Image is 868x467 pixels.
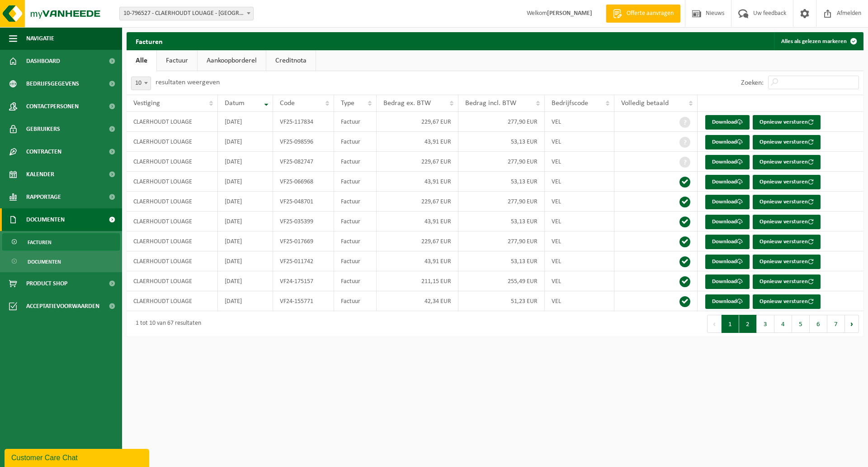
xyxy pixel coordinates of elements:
td: 229,67 EUR [377,152,458,172]
td: CLAERHOUDT LOUAGE [127,251,218,271]
td: VF25-117834 [273,112,334,132]
td: CLAERHOUDT LOUAGE [127,172,218,192]
td: [DATE] [218,231,273,251]
td: VF24-155771 [273,291,334,311]
td: CLAERHOUDT LOUAGE [127,212,218,231]
td: VEL [545,192,614,212]
td: 229,67 EUR [377,112,458,132]
span: Code [280,100,295,107]
button: Opnieuw versturen [753,235,821,249]
td: CLAERHOUDT LOUAGE [127,231,218,251]
td: 211,15 EUR [377,271,458,291]
button: 7 [827,315,845,333]
td: 43,91 EUR [377,172,458,192]
td: 43,91 EUR [377,132,458,152]
a: Alle [127,50,156,71]
span: 10-796527 - CLAERHOUDT LOUAGE - VEURNE [120,7,253,20]
td: 43,91 EUR [377,251,458,271]
button: 6 [810,315,827,333]
button: 4 [774,315,792,333]
button: Next [845,315,859,333]
td: CLAERHOUDT LOUAGE [127,112,218,132]
button: 1 [722,315,739,333]
td: Factuur [334,112,377,132]
td: Factuur [334,231,377,251]
span: Acceptatievoorwaarden [26,295,99,318]
button: Opnieuw versturen [753,195,821,209]
td: 43,91 EUR [377,212,458,231]
td: VEL [545,291,614,311]
span: Navigatie [26,27,54,50]
span: Dashboard [26,50,60,72]
td: VF25-098596 [273,132,334,152]
td: VEL [545,251,614,271]
td: 229,67 EUR [377,231,458,251]
a: Aankoopborderel [198,50,266,71]
a: Download [705,155,750,169]
span: Contracten [26,140,61,163]
button: Opnieuw versturen [753,175,821,189]
button: Opnieuw versturen [753,255,821,269]
button: 5 [792,315,810,333]
a: Download [705,195,750,209]
button: Opnieuw versturen [753,215,821,229]
button: Opnieuw versturen [753,294,821,309]
span: 10 [131,77,151,90]
a: Download [705,294,750,309]
td: VF25-082747 [273,152,334,172]
td: [DATE] [218,152,273,172]
td: Factuur [334,251,377,271]
span: Documenten [26,208,65,231]
a: Offerte aanvragen [606,5,680,23]
span: Bedrijfscode [552,100,588,107]
td: 277,90 EUR [458,152,545,172]
td: 53,13 EUR [458,172,545,192]
span: Kalender [26,163,54,186]
span: 10-796527 - CLAERHOUDT LOUAGE - VEURNE [119,7,254,20]
td: CLAERHOUDT LOUAGE [127,152,218,172]
button: 2 [739,315,757,333]
a: Download [705,215,750,229]
td: 277,90 EUR [458,112,545,132]
td: [DATE] [218,192,273,212]
td: [DATE] [218,291,273,311]
td: 277,90 EUR [458,192,545,212]
h2: Facturen [127,32,172,50]
span: Documenten [28,253,61,270]
span: Bedrag incl. BTW [465,100,516,107]
td: 53,13 EUR [458,132,545,152]
td: Factuur [334,291,377,311]
td: CLAERHOUDT LOUAGE [127,192,218,212]
td: Factuur [334,172,377,192]
td: 277,90 EUR [458,231,545,251]
a: Download [705,235,750,249]
span: Contactpersonen [26,95,79,118]
td: 53,13 EUR [458,212,545,231]
button: Opnieuw versturen [753,135,821,149]
span: Rapportage [26,186,61,208]
span: Offerte aanvragen [624,9,676,18]
button: Opnieuw versturen [753,155,821,169]
td: [DATE] [218,112,273,132]
span: Product Shop [26,272,67,295]
td: VEL [545,132,614,152]
td: VF24-175157 [273,271,334,291]
td: VF25-011742 [273,251,334,271]
button: 3 [757,315,774,333]
td: VEL [545,172,614,192]
span: Vestiging [133,100,160,107]
td: VF25-035399 [273,212,334,231]
td: [DATE] [218,251,273,271]
div: 1 tot 10 van 67 resultaten [131,316,201,332]
td: [DATE] [218,172,273,192]
a: Download [705,255,750,269]
td: VF25-048701 [273,192,334,212]
a: Creditnota [266,50,316,71]
button: Opnieuw versturen [753,274,821,289]
td: Factuur [334,132,377,152]
td: VF25-017669 [273,231,334,251]
td: Factuur [334,152,377,172]
span: Facturen [28,234,52,251]
label: resultaten weergeven [156,79,220,86]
